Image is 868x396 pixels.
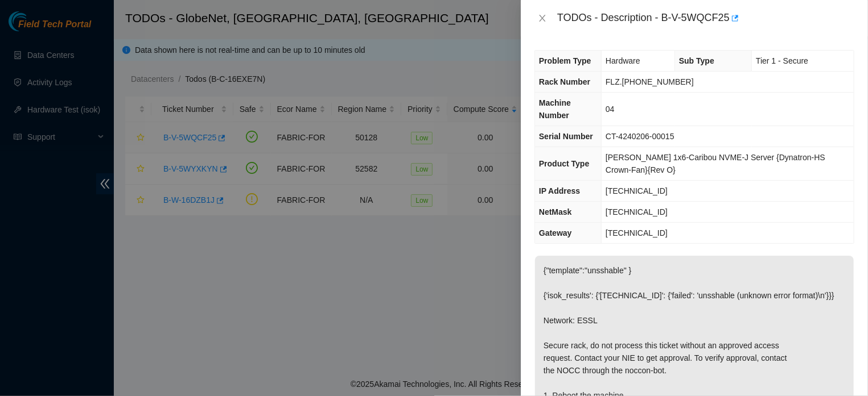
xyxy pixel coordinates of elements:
[539,132,593,141] span: Serial Number
[538,14,547,23] span: close
[539,228,572,237] span: Gateway
[539,77,590,86] span: Rack Number
[606,228,668,237] span: [TECHNICAL_ID]
[557,9,854,27] div: TODOs - Description - B-V-5WQCF25
[606,56,640,65] span: Hardware
[606,77,694,86] span: FLZ.[PHONE_NUMBER]
[539,159,589,168] span: Product Type
[606,186,668,195] span: [TECHNICAL_ID]
[539,207,572,216] span: NetMask
[534,13,550,24] button: Close
[606,132,674,141] span: CT-4240206-00015
[606,207,668,216] span: [TECHNICAL_ID]
[606,105,615,114] span: 04
[539,186,580,195] span: IP Address
[539,56,591,65] span: Problem Type
[756,56,808,65] span: Tier 1 - Secure
[679,56,714,65] span: Sub Type
[539,98,571,120] span: Machine Number
[606,153,825,174] span: [PERSON_NAME] 1x6-Caribou NVME-J Server {Dynatron-HS Crown-Fan}{Rev O}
